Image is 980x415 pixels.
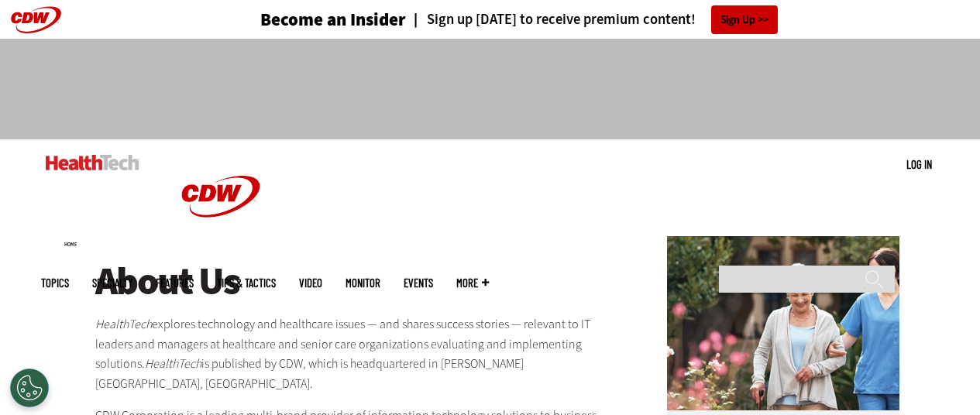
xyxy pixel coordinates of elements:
a: Sign up [DATE] to receive premium content! [406,12,696,27]
iframe: advertisement [208,54,772,124]
a: Events [404,277,433,289]
span: Topics [41,277,69,289]
div: User menu [906,156,932,173]
p: explores technology and healthcare issues — and shares success stories — relevant to IT leaders a... [95,314,627,393]
a: MonITor [346,277,380,289]
a: CDW [163,242,279,258]
em: HealthTech [95,316,152,332]
em: HealthTech [145,355,201,372]
img: Home [163,139,279,254]
button: Open Preferences [10,369,49,407]
h3: Become an Insider [260,11,406,29]
img: Home [46,155,139,170]
div: Cookies Settings [10,369,49,407]
a: Features [156,277,194,289]
a: Become an Insider [202,11,406,29]
span: More [456,277,489,289]
a: Video [299,277,322,289]
a: Sign Up [711,5,778,34]
span: Specialty [92,277,132,289]
a: Log in [906,157,932,171]
img: nurse walks with senior woman through a garden [667,236,899,410]
a: Tips & Tactics [217,277,276,289]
